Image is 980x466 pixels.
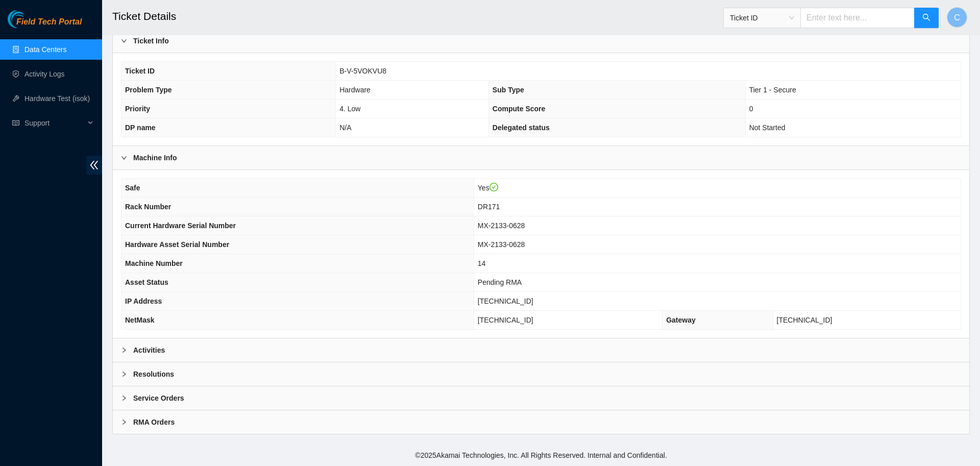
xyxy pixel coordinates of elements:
span: [TECHNICAL_ID] [478,316,533,324]
span: DP name [125,124,156,132]
span: Compute Score [493,105,545,113]
span: Safe [125,184,140,192]
span: Current Hardware Serial Number [125,222,236,230]
span: Hardware Asset Serial Number [125,240,229,249]
button: C [947,7,967,28]
span: right [121,395,127,401]
div: Resolutions [113,362,969,386]
div: Service Orders [113,386,969,410]
span: Not Started [749,124,786,132]
div: Machine Info [113,146,969,169]
span: Gateway [666,316,696,324]
span: IP Address [125,297,162,305]
span: Pending RMA [478,278,522,286]
span: NetMask [125,316,155,324]
span: search [922,13,930,23]
span: 14 [478,259,486,267]
span: Support [24,113,85,133]
span: [TECHNICAL_ID] [478,297,533,305]
span: Tier 1 - Secure [749,86,796,94]
a: Akamai TechnologiesField Tech Portal [8,18,82,32]
b: Activities [133,345,165,356]
span: Priority [125,105,150,113]
span: Delegated status [493,124,550,132]
button: search [914,8,939,28]
a: Data Centers [24,45,66,54]
span: DR171 [478,203,500,211]
img: Akamai Technologies [8,10,52,28]
div: RMA Orders [113,410,969,434]
span: 4. Low [339,105,360,113]
input: Enter text here... [800,8,915,28]
span: [TECHNICAL_ID] [777,316,832,324]
span: right [121,155,127,161]
span: right [121,347,127,353]
b: Resolutions [133,369,174,380]
span: read [12,119,19,127]
footer: © 2025 Akamai Technologies, Inc. All Rights Reserved. Internal and Confidential. [102,445,980,466]
span: double-left [86,156,102,175]
span: check-circle [489,183,499,192]
span: Asset Status [125,278,168,286]
b: Service Orders [133,393,184,404]
span: right [121,38,127,44]
div: Activities [113,338,969,362]
span: N/A [339,124,351,132]
span: right [121,419,127,425]
span: Sub Type [493,86,524,94]
span: Yes [478,184,498,192]
div: Ticket Info [113,29,969,53]
b: Ticket Info [133,35,169,46]
span: right [121,371,127,377]
span: Rack Number [125,203,171,211]
b: Machine Info [133,152,177,163]
span: Field Tech Portal [16,17,82,27]
span: Ticket ID [125,67,155,75]
span: Problem Type [125,86,172,94]
span: Hardware [339,86,371,94]
span: B-V-5VOKVU8 [339,67,386,75]
b: RMA Orders [133,416,175,428]
a: Hardware Test (isok) [24,94,90,103]
span: 0 [749,105,753,113]
span: C [954,11,960,24]
span: Ticket ID [730,10,794,26]
span: MX-2133-0628 [478,240,525,249]
a: Activity Logs [24,70,65,78]
span: Machine Number [125,259,183,267]
span: MX-2133-0628 [478,222,525,230]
